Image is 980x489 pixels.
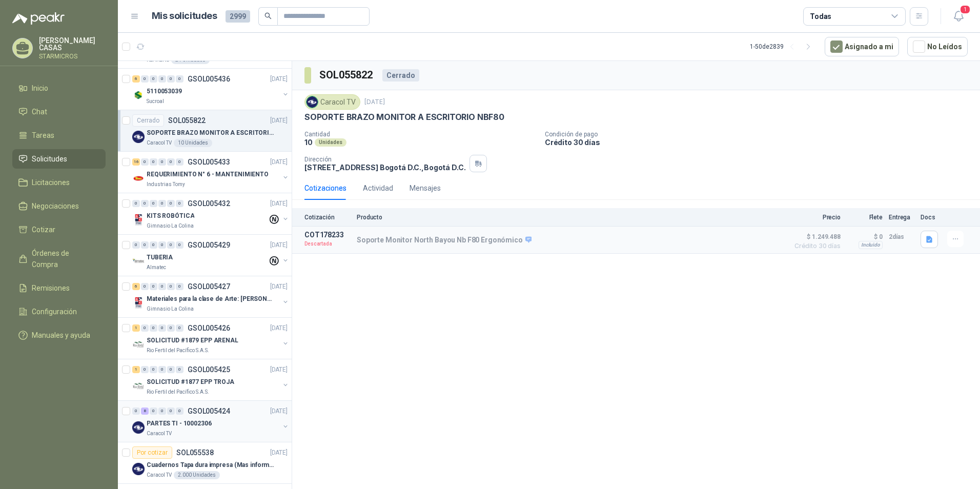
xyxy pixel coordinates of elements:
p: [DATE] [270,74,288,84]
a: Chat [12,102,106,121]
p: Cuadernos Tapa dura impresa (Mas informacion en el adjunto) [147,460,274,470]
span: Negociaciones [32,200,79,212]
a: Solicitudes [12,149,106,169]
div: 0 [158,200,166,207]
div: 0 [176,407,183,415]
span: Tareas [32,130,54,141]
p: [DATE] [364,97,385,107]
div: 0 [176,158,183,166]
a: 0 8 0 0 0 0 GSOL005424[DATE] Company LogoPARTES TI - 10002306Caracol TV [132,405,290,438]
p: Rio Fertil del Pacífico S.A.S. [147,388,209,396]
div: 0 [141,158,149,166]
p: GSOL005432 [188,200,230,207]
div: 0 [141,200,149,207]
span: 1 [959,5,971,14]
p: [DATE] [270,240,288,250]
a: 1 0 0 0 0 0 GSOL005425[DATE] Company LogoSOLICITUD #1877 EPP TROJARio Fertil del Pacífico S.A.S. [132,363,290,396]
div: 0 [167,407,175,415]
span: Inicio [32,83,48,94]
img: Company Logo [132,463,145,475]
img: Company Logo [132,89,145,101]
h3: SOL055822 [319,67,374,83]
div: 0 [176,75,183,83]
a: 0 0 0 0 0 0 GSOL005429[DATE] Company LogoTUBERIAAlmatec [132,239,290,272]
img: Company Logo [132,380,145,392]
h1: Mis solicitudes [152,9,217,24]
div: 0 [176,324,183,332]
p: Condición de pago [545,131,976,138]
span: Chat [32,106,47,117]
div: 8 [141,407,149,415]
p: 5110053039 [147,87,182,96]
div: 0 [176,241,183,249]
p: [DATE] [270,365,288,375]
p: Sucroal [147,97,164,106]
p: Materiales para la clase de Arte: [PERSON_NAME] [147,294,274,304]
div: Mensajes [410,182,441,194]
p: Cotización [304,214,351,221]
div: 0 [158,241,166,249]
div: 0 [132,407,140,415]
span: Órdenes de Compra [32,248,96,270]
p: GSOL005436 [188,75,230,83]
a: Negociaciones [12,196,106,216]
img: Company Logo [132,214,145,226]
span: 2999 [226,10,250,23]
p: SOPORTE BRAZO MONITOR A ESCRITORIO NBF80 [304,112,504,123]
span: Solicitudes [32,153,67,165]
p: 2 días [889,231,914,243]
div: 0 [150,200,157,207]
a: 1 0 0 0 0 0 GSOL005426[DATE] Company LogoSOLICITUD #1879 EPP ARENALRio Fertil del Pacífico S.A.S. [132,322,290,355]
p: Rio Fertil del Pacífico S.A.S. [147,347,209,355]
div: 0 [150,407,157,415]
p: Industrias Tomy [147,180,185,189]
div: 0 [158,158,166,166]
div: 0 [150,75,157,83]
p: Dirección [304,156,465,163]
p: [DATE] [270,406,288,416]
div: 0 [150,324,157,332]
p: Docs [921,214,941,221]
p: GSOL005433 [188,158,230,166]
div: 16 [132,158,140,166]
p: Almatec [147,263,166,272]
p: Flete [847,214,883,221]
div: 0 [158,324,166,332]
div: Caracol TV [304,94,360,110]
p: [DATE] [270,282,288,292]
p: [STREET_ADDRESS] Bogotá D.C. , Bogotá D.C. [304,163,465,172]
p: PARTES TI - 10002306 [147,419,212,429]
div: 6 [132,75,140,83]
p: Soporte Monitor North Bayou Nb F80 Ergonómico [357,236,532,245]
div: 0 [141,283,149,290]
p: [PERSON_NAME] CASAS [39,37,106,51]
a: Remisiones [12,278,106,298]
p: [DATE] [270,323,288,333]
p: TUBERIA [147,253,173,262]
div: 0 [141,241,149,249]
p: GSOL005425 [188,366,230,373]
div: 0 [150,241,157,249]
p: GSOL005426 [188,324,230,332]
p: Gimnasio La Colina [147,222,194,230]
span: Cotizar [32,224,55,235]
p: [DATE] [270,116,288,126]
span: Configuración [32,306,77,317]
div: 0 [150,366,157,373]
p: Precio [789,214,841,221]
div: Cerrado [132,114,164,127]
p: Caracol TV [147,471,172,479]
p: GSOL005429 [188,241,230,249]
p: KITS ROBÓTICA [147,211,194,221]
a: CerradoSOL055822[DATE] Company LogoSOPORTE BRAZO MONITOR A ESCRITORIO NBF80Caracol TV10 Unidades [118,110,292,152]
p: SOLICITUD #1879 EPP ARENAL [147,336,238,345]
p: GSOL005427 [188,283,230,290]
div: 2.000 Unidades [174,471,220,479]
span: Manuales y ayuda [32,330,90,341]
div: 0 [167,366,175,373]
div: 1 [132,366,140,373]
img: Company Logo [132,338,145,351]
div: 0 [150,283,157,290]
a: Inicio [12,78,106,98]
img: Company Logo [132,421,145,434]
